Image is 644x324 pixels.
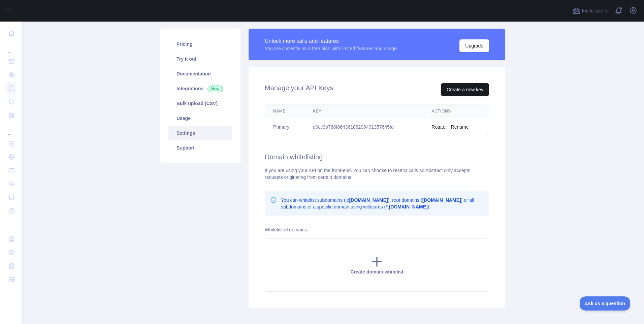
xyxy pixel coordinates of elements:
[265,104,305,118] th: Name
[386,204,427,209] b: *.[DOMAIN_NAME]
[441,83,489,96] button: Create a new key
[168,126,232,140] a: Settings
[422,197,461,203] b: [DOMAIN_NAME]
[580,296,631,311] iframe: Toggle Customer Support
[571,5,609,16] button: Invite users
[431,124,445,130] button: Rotate
[168,81,232,96] a: Integrations New
[265,37,397,45] div: Unlock more calls and features
[423,104,489,118] th: Actions
[168,140,232,155] a: Support
[349,197,388,203] b: [DOMAIN_NAME]
[265,152,489,162] h2: Domain whitelisting
[168,52,232,66] a: Try it out
[5,123,16,136] div: ...
[582,7,608,15] span: Invite users
[451,124,469,130] button: Rename
[305,104,423,118] th: Key
[265,227,308,232] label: Whitelisted domains:
[265,83,333,96] h2: Manage your API Keys
[5,40,16,54] div: ...
[207,86,223,92] span: New
[350,269,403,274] span: Create domain whitelist
[168,66,232,81] a: Documentation
[168,37,232,52] a: Pricing
[168,111,232,126] a: Usage
[265,45,397,52] div: You are currently on a free plan with limited features and usage
[281,197,484,210] p: You can whitelist subdomains (ie ), root domains ( ) or all subdomains of a specific domain using...
[305,118,423,136] td: e0cc3b788f86436186206491357645fd
[5,218,16,232] div: ...
[168,96,232,111] a: Bulk upload (CSV)
[265,167,489,181] div: If you are using your API on the front-end. You can choose to restrict calls so Abstract only acc...
[459,39,489,52] button: Upgrade
[265,118,305,136] td: Primary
